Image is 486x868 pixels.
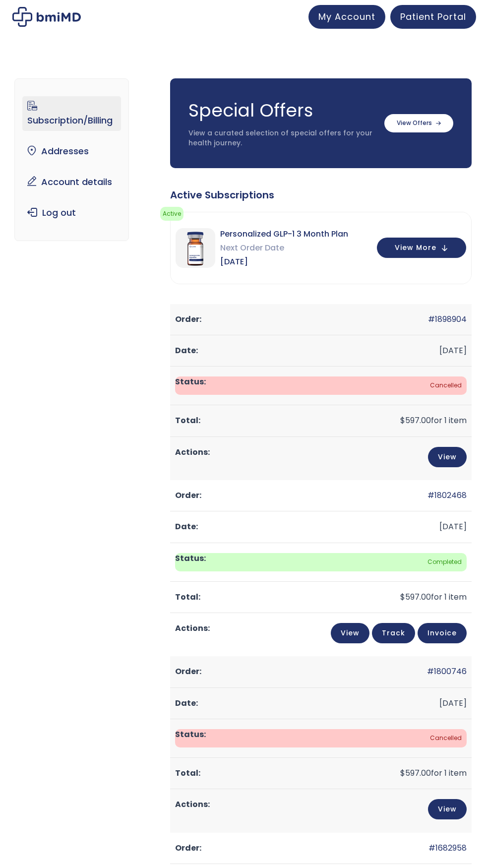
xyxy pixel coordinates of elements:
a: My Account [308,5,385,29]
span: Cancelled [175,729,467,747]
p: View a curated selection of special offers for your health journey. [188,128,374,148]
a: Account details [22,172,121,192]
time: [DATE] [439,697,467,709]
a: Addresses [22,141,121,162]
button: View More [377,238,466,258]
span: Patient Portal [400,10,466,23]
span: Personalized GLP-1 3 Month Plan [220,227,348,241]
span: 597.00 [400,591,431,603]
span: Cancelled [175,376,467,395]
a: #1898904 [428,313,467,325]
a: #1682958 [428,842,467,854]
span: $ [400,591,405,603]
a: View [331,623,369,643]
a: #1802468 [427,490,467,501]
time: [DATE] [439,345,467,356]
img: My account [12,7,81,27]
span: $ [400,767,405,779]
span: active [160,207,183,221]
td: for 1 item [170,582,472,613]
span: $ [400,415,405,426]
nav: Account pages [14,78,128,241]
a: View [428,799,467,819]
a: View [428,447,467,467]
a: Patient Portal [390,5,476,29]
span: View More [395,245,436,251]
h3: Special Offers [188,98,374,123]
a: Invoice [418,623,467,643]
td: for 1 item [170,405,472,436]
div: Active Subscriptions [170,188,472,202]
a: #1800746 [427,666,467,677]
span: 597.00 [400,767,431,779]
span: Completed [175,553,467,571]
a: Subscription/Billing [22,96,121,131]
span: [DATE] [220,255,348,269]
td: for 1 item [170,758,472,789]
span: My Account [318,10,375,23]
span: Next Order Date [220,241,348,255]
time: [DATE] [439,521,467,532]
a: Log out [22,202,121,223]
img: Personalized GLP-1 3 Month Plan [176,228,215,268]
span: 597.00 [400,415,431,426]
a: Track [372,623,415,643]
